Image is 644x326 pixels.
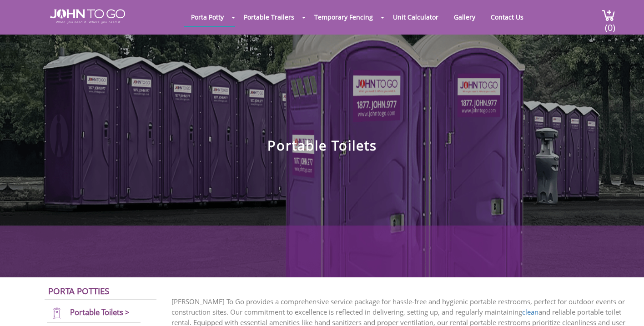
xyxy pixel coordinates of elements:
a: Contact Us [484,8,530,26]
a: Portable Trailers [237,8,301,26]
a: clean [522,307,538,316]
a: Porta Potties [48,285,109,296]
span: (0) [604,14,615,34]
a: Portable Toilets > [70,307,130,317]
a: Unit Calculator [386,8,445,26]
a: Porta Potty [184,8,231,26]
img: JOHN to go [50,9,125,24]
a: Temporary Fencing [307,8,380,26]
img: portable-toilets-new.png [47,307,66,320]
a: Gallery [447,8,482,26]
img: cart a [602,9,615,21]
